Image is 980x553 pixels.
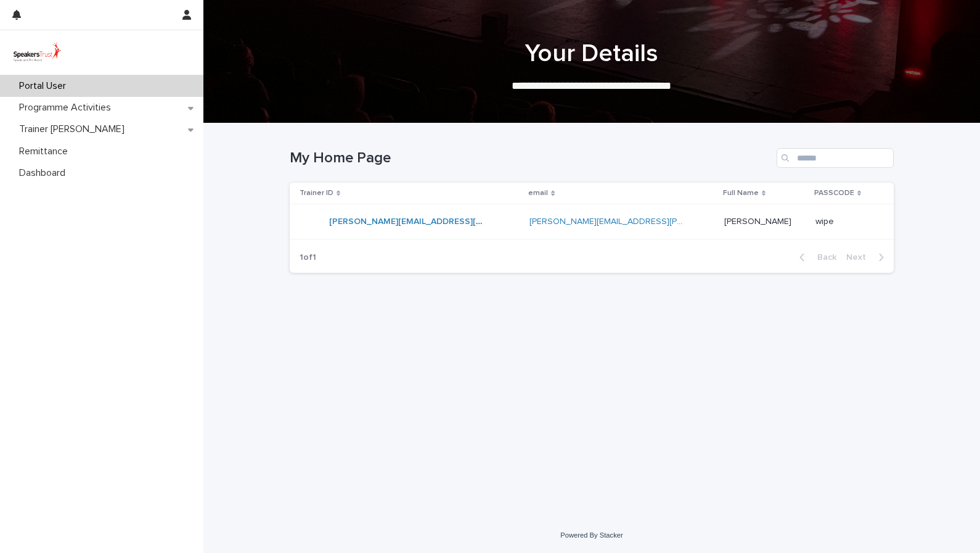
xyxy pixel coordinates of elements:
p: Remittance [14,146,78,157]
button: Back [790,252,841,263]
p: email [528,186,548,200]
p: PASSCODE [814,186,854,200]
p: wipe [815,214,836,227]
p: [PERSON_NAME] [724,214,794,227]
a: [PERSON_NAME][EMAIL_ADDRESS][PERSON_NAME][DOMAIN_NAME] [529,217,803,226]
span: Next [846,253,873,262]
p: Trainer ID [300,186,333,200]
span: Back [810,253,836,262]
p: 1 of 1 [290,243,326,273]
h1: Your Details [290,39,894,69]
p: Programme Activities [14,102,121,114]
a: [PERSON_NAME][EMAIL_ADDRESS][PERSON_NAME][DOMAIN_NAME] [329,217,611,226]
a: Powered By Stacker [560,531,623,539]
p: Dashboard [14,167,75,179]
button: Next [841,252,894,263]
input: Search [777,148,894,168]
p: Full Name [723,186,759,200]
h1: My Home Page [290,149,772,167]
tr: [PERSON_NAME][EMAIL_ADDRESS][PERSON_NAME][DOMAIN_NAME] [PERSON_NAME][EMAIL_ADDRESS][PERSON_NAME][... [290,204,894,239]
p: Trainer [PERSON_NAME] [14,123,134,135]
img: UVamC7uQTJC0k9vuxGLS [10,40,65,65]
p: Portal User [14,80,76,92]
